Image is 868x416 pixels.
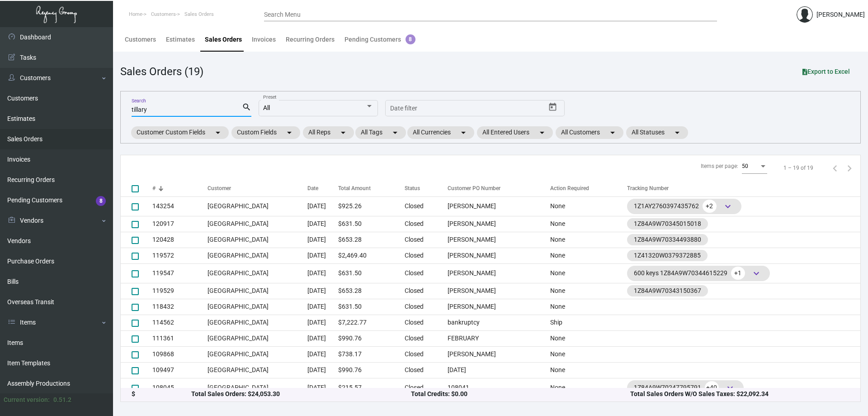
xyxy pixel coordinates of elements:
[405,216,443,232] td: Closed
[634,219,701,229] div: 1Z84A9W70345015018
[550,248,627,263] td: None
[212,127,223,138] mat-icon: arrow_drop_down
[634,286,701,296] div: 1Z84A9W70343150367
[443,196,550,216] td: [PERSON_NAME]
[405,184,443,192] div: Status
[208,362,307,378] td: [GEOGRAPHIC_DATA]
[120,63,203,80] div: Sales Orders (19)
[307,346,339,362] td: [DATE]
[550,362,627,378] td: None
[338,184,371,192] div: Total Amount
[307,216,339,232] td: [DATE]
[338,283,405,299] td: $653.28
[184,11,214,17] span: Sales Orders
[742,163,748,169] span: 50
[208,346,307,362] td: [GEOGRAPHIC_DATA]
[307,299,339,315] td: [DATE]
[152,216,208,232] td: 120917
[208,299,307,315] td: [GEOGRAPHIC_DATA]
[405,346,443,362] td: Closed
[344,35,415,44] div: Pending Customers
[816,10,865,19] div: [PERSON_NAME]
[284,127,295,138] mat-icon: arrow_drop_down
[152,196,208,216] td: 143254
[152,232,208,248] td: 120428
[550,232,627,248] td: None
[152,378,208,397] td: 108045
[634,267,763,280] div: 600 keys 1Z84A9W70344615229
[556,126,623,139] mat-chip: All Customers
[152,263,208,283] td: 119547
[537,127,547,138] mat-icon: arrow_drop_down
[208,315,307,330] td: [GEOGRAPHIC_DATA]
[443,248,550,263] td: [PERSON_NAME]
[151,11,176,17] span: Customers
[627,184,860,192] div: Tracking Number
[426,105,502,112] input: End date
[550,196,627,216] td: None
[338,216,405,232] td: $631.50
[477,126,553,139] mat-chip: All Entered Users
[205,35,242,44] div: Sales Orders
[208,216,307,232] td: [GEOGRAPHIC_DATA]
[338,315,405,330] td: $7,222.77
[208,232,307,248] td: [GEOGRAPHIC_DATA]
[53,395,71,405] div: 0.51.2
[634,235,701,244] div: 1Z84A9W70334493880
[407,126,474,139] mat-chip: All Currencies
[405,283,443,299] td: Closed
[338,248,405,263] td: $2,469.40
[152,184,208,192] div: #
[338,196,405,216] td: $925.26
[4,395,50,405] div: Current version:
[338,378,405,397] td: $215.57
[152,346,208,362] td: 109868
[448,184,500,192] div: Customer PO Number
[705,381,719,394] span: +40
[208,196,307,216] td: [GEOGRAPHIC_DATA]
[405,263,443,283] td: Closed
[355,126,406,139] mat-chip: All Tags
[390,105,418,112] input: Start date
[443,232,550,248] td: [PERSON_NAME]
[550,378,627,397] td: None
[634,381,737,395] div: 1Z84A9W70247795791
[443,315,550,330] td: bankruptcy
[458,127,469,138] mat-icon: arrow_drop_down
[152,330,208,346] td: 111361
[307,330,339,346] td: [DATE]
[338,299,405,315] td: $631.50
[208,330,307,346] td: [GEOGRAPHIC_DATA]
[742,163,767,170] mat-select: Items per page:
[152,362,208,378] td: 109497
[152,184,156,192] div: #
[411,389,630,399] div: Total Credits: $0.00
[701,162,738,170] div: Items per page:
[307,184,318,192] div: Date
[307,362,339,378] td: [DATE]
[443,330,550,346] td: FEBRUARY
[208,184,231,192] div: Customer
[303,126,354,139] mat-chip: All Reps
[208,378,307,397] td: [GEOGRAPHIC_DATA]
[550,283,627,299] td: None
[152,315,208,330] td: 114562
[307,196,339,216] td: [DATE]
[443,299,550,315] td: [PERSON_NAME]
[405,362,443,378] td: Closed
[550,315,627,330] td: Ship
[783,164,813,172] div: 1 – 19 of 19
[131,126,229,139] mat-chip: Customer Custom Fields
[797,6,813,23] img: admin@bootstrapmaster.com
[338,184,405,192] div: Total Amount
[166,35,195,44] div: Estimates
[405,232,443,248] td: Closed
[630,389,849,399] div: Total Sales Orders W/O Sales Taxes: $22,092.34
[842,161,857,175] button: Next page
[703,200,717,213] span: +2
[443,346,550,362] td: [PERSON_NAME]
[634,251,701,260] div: 1Z41320W0379372885
[405,184,420,192] div: Status
[231,126,300,139] mat-chip: Custom Fields
[338,362,405,378] td: $990.76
